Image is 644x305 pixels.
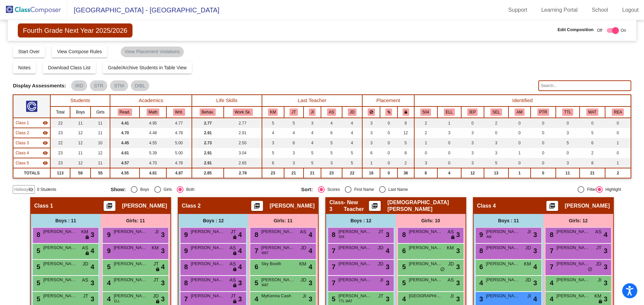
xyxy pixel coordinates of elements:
[397,158,414,168] td: 2
[147,108,159,116] button: Math
[230,228,236,235] span: JT
[67,5,219,15] span: [GEOGRAPHIC_DATA] - [GEOGRAPHIC_DATA]
[556,168,580,178] td: 11
[447,228,454,235] span: AS
[531,158,556,168] td: 0
[304,138,321,148] td: 4
[192,148,224,158] td: 2.91
[580,118,605,128] td: 0
[192,118,224,128] td: 2.77
[13,62,36,74] button: Notes
[490,108,502,116] button: SEL
[71,80,87,91] mat-chip: IRD
[200,108,216,116] button: Behav.
[304,158,321,168] td: 5
[140,168,166,178] td: 4.81
[110,118,140,128] td: 4.41
[371,203,379,212] mat-icon: picture_as_pdf
[556,118,580,128] td: 0
[48,65,91,70] span: Download Class List
[546,201,558,211] button: Print Students Details
[284,168,304,178] td: 21
[304,148,321,158] td: 5
[325,186,340,193] div: Scores
[556,228,590,235] span: [PERSON_NAME]
[414,128,437,138] td: 2
[437,158,461,168] td: 0
[140,118,166,128] td: 4.95
[531,128,556,138] td: 0
[161,230,165,240] span: 3
[414,138,437,148] td: 1
[70,158,91,168] td: 12
[508,106,531,118] th: Advanced Math
[508,138,531,148] td: 0
[138,186,149,193] div: Boys
[57,49,102,54] span: View Compose Rules
[309,230,312,240] span: 4
[140,158,166,168] td: 4.70
[28,187,34,192] mat-icon: visibility_off
[50,138,70,148] td: 22
[13,148,50,158] td: Ann Green - No Class Name
[166,148,192,158] td: 5.00
[326,214,396,227] div: Boys : 12
[321,148,342,158] td: 5
[178,214,248,227] div: Boys : 12
[397,128,414,138] td: 12
[484,168,508,178] td: 13
[533,230,537,240] span: 3
[586,5,613,15] a: School
[437,138,461,148] td: 0
[18,49,40,54] span: Start Over
[262,138,284,148] td: 3
[262,158,284,168] td: 6
[224,128,262,138] td: 2.91
[603,186,621,193] div: Highlight
[103,62,192,74] button: Grade/Archive Students in Table View
[397,118,414,128] td: 9
[238,230,242,240] span: 4
[329,199,344,213] span: Class 3
[484,158,508,168] td: 5
[527,228,531,235] span: JI
[15,150,29,156] span: Class 4
[344,199,369,213] span: - New Teacher
[262,168,284,178] td: 23
[557,26,594,33] span: Edit Composition
[484,106,508,118] th: Social Emotional Needs
[161,186,172,193] div: Girls
[321,118,342,128] td: 4
[362,158,380,168] td: 1
[396,214,466,227] div: Girls: 10
[537,108,549,116] button: PTR
[91,158,110,168] td: 11
[261,228,295,235] span: [PERSON_NAME]
[301,186,487,193] mat-radio-group: Select an option
[484,138,508,148] td: 3
[342,138,363,148] td: 4
[605,148,631,158] td: 0
[474,214,543,227] div: Boys : 11
[580,138,605,148] td: 6
[224,148,262,158] td: 3.04
[321,138,342,148] td: 5
[13,118,50,128] td: Michelle Lassard - No Class Name
[70,118,91,128] td: 11
[461,128,484,138] td: 3
[70,148,91,158] td: 11
[262,95,362,106] th: Last Teacher
[43,130,48,136] mat-icon: visibility
[484,128,508,138] td: 0
[110,95,192,106] th: Academics
[37,186,56,193] span: 0 Students
[342,168,363,178] td: 22
[531,168,556,178] td: 0
[461,168,484,178] td: 12
[192,138,224,148] td: 2.73
[15,160,29,166] span: Class 5
[580,128,605,138] td: 5
[15,120,29,126] span: Class 1
[461,158,484,168] td: 3
[70,138,91,148] td: 12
